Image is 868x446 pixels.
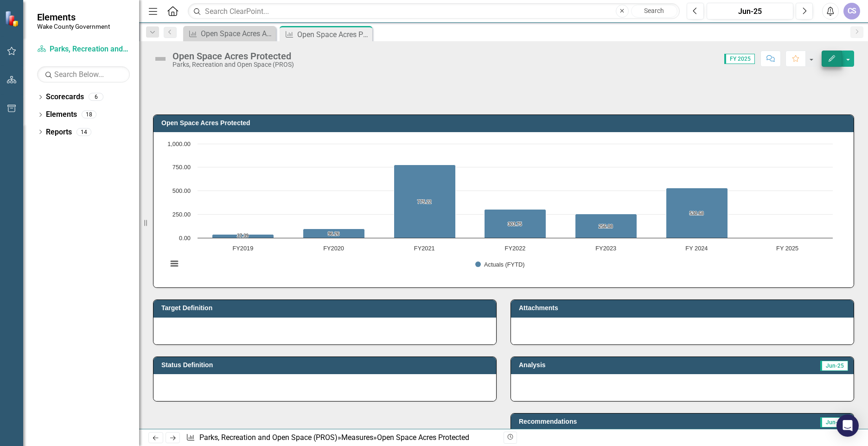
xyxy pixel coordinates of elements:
div: Open Space Acres Acquired by [GEOGRAPHIC_DATA] (cumulative) [201,28,274,39]
div: 6 [89,93,103,101]
div: Open Space Acres Protected [172,51,294,61]
path: FY2020, 96.26. Actuals (FYTD). [303,229,365,238]
text: FY2022 [505,245,526,252]
button: Jun-25 [707,3,793,19]
span: Search [644,7,664,14]
text: 37.39 [237,233,249,238]
text: 500.00 [172,187,191,194]
img: ClearPoint Strategy [5,11,21,27]
h3: Open Space Acres Protected [161,120,849,127]
a: Parks, Recreation and Open Space (PROS) [37,44,130,55]
path: FY 2024, 530.68. Actuals (FYTD). [666,188,728,238]
div: 14 [77,128,91,136]
small: Wake County Government [37,23,110,30]
path: FY2022, 303.75. Actuals (FYTD). [485,210,546,238]
text: FY2020 [323,245,344,252]
path: FY2021, 775.22. Actuals (FYTD). [394,165,456,238]
h3: Target Definition [161,305,491,312]
button: Search [631,5,677,18]
text: FY 2024 [685,245,708,252]
text: FY2021 [414,245,435,252]
a: Open Space Acres Acquired by [GEOGRAPHIC_DATA] (cumulative) [185,28,274,39]
a: Scorecards [46,92,84,102]
text: 775.22 [417,199,432,204]
text: FY2023 [595,245,616,252]
div: Open Intercom Messenger [836,414,859,437]
path: FY2019, 37.39. Actuals (FYTD). [212,235,274,238]
text: 530.68 [689,211,704,216]
h3: Attachments [519,305,849,312]
span: FY 2025 [724,54,755,64]
button: CS [843,3,860,19]
svg: Interactive chart [163,139,837,278]
a: Reports [46,127,72,138]
div: Open Space Acres Protected [297,29,370,40]
div: Jun-25 [710,6,790,17]
h3: Status Definition [161,362,491,369]
span: Jun-25 [820,417,848,427]
text: 303.75 [508,222,522,227]
div: » » [186,433,497,443]
text: FY 2025 [776,245,798,252]
input: Search Below... [37,66,130,83]
h3: Recommendations [519,418,740,425]
text: FY2019 [232,245,253,252]
div: Chart. Highcharts interactive chart. [163,139,844,278]
a: Elements [46,109,77,120]
h3: Analysis [519,362,678,369]
input: Search ClearPoint... [188,3,680,19]
div: Open Space Acres Protected [377,433,469,442]
button: View chart menu, Chart [168,257,181,270]
span: Elements [37,12,110,23]
a: Parks, Recreation and Open Space (PROS) [199,433,338,442]
button: Show Actuals (FYTD) [475,261,525,268]
path: FY2023, 256.08. Actuals (FYTD). [575,214,637,238]
img: Not Defined [153,51,168,66]
text: 250.00 [172,211,191,218]
div: Parks, Recreation and Open Space (PROS) [172,61,294,68]
a: Measures [341,433,373,442]
text: 750.00 [172,164,191,171]
span: Jun-25 [820,361,848,371]
div: 18 [82,111,96,119]
text: 96.26 [328,231,339,236]
text: 256.08 [599,224,613,229]
text: 0.00 [179,235,191,242]
text: 1,000.00 [167,140,191,147]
